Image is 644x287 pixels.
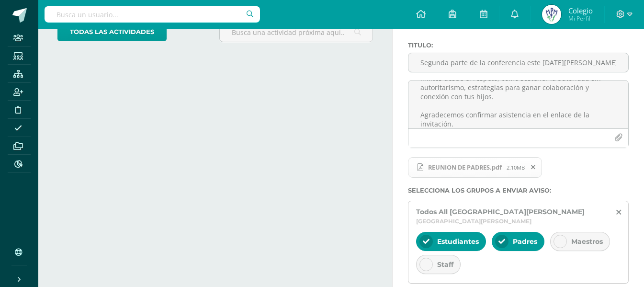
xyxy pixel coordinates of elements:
[568,14,593,23] span: Mi Perfil
[416,218,531,225] span: [GEOGRAPHIC_DATA][PERSON_NAME]
[507,164,525,171] span: 2.10MB
[408,157,542,178] span: REUNION DE PADRES.pdf
[423,163,507,171] span: REUNION DE PADRES.pdf
[408,187,629,194] label: Selecciona los grupos a enviar aviso :
[408,53,628,72] input: Titulo
[45,6,260,23] input: Busca un usuario...
[568,6,593,15] span: Colegio
[220,23,373,42] input: Busca una actividad próxima aquí...
[571,237,603,246] span: Maestros
[542,5,561,24] img: e484a19925c0a5cccf408cad57c67c38.png
[57,23,167,41] a: todas las Actividades
[416,207,585,216] span: Todos All [GEOGRAPHIC_DATA][PERSON_NAME]
[408,80,628,128] textarea: Estimados padres de familia: Después de nuestra primera conferencia, sabemos que muchas familias ...
[525,162,542,172] span: Remover archivo
[513,237,537,246] span: Padres
[437,237,479,246] span: Estudiantes
[408,42,629,49] label: Titulo :
[437,260,453,269] span: Staff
